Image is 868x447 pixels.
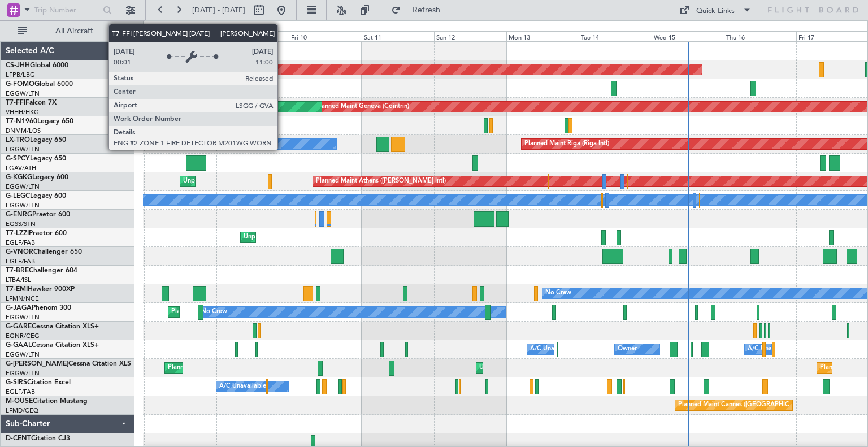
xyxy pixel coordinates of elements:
[6,108,39,116] a: VHHH/HKG
[6,62,30,69] span: CS-JHH
[244,229,429,246] div: Unplanned Maint [GEOGRAPHIC_DATA] ([GEOGRAPHIC_DATA])
[579,31,651,41] div: Tue 14
[618,341,637,358] div: Owner
[6,118,37,125] span: T7-N1960
[316,173,446,190] div: Planned Maint Athens ([PERSON_NAME] Intl)
[6,81,34,88] span: G-FOMO
[6,323,99,330] a: G-GARECessna Citation XLS+
[6,305,71,311] a: G-JAGAPhenom 300
[6,332,40,340] a: EGNR/CEG
[6,127,41,135] a: DNMM/LOS
[6,174,68,181] a: G-KGKGLegacy 600
[6,294,39,303] a: LFMN/NCE
[6,361,68,367] span: G-[PERSON_NAME]
[34,2,99,19] input: Trip Number
[6,276,31,284] a: LTBA/ISL
[748,341,795,358] div: A/C Unavailable
[6,211,32,218] span: G-ENRG
[289,31,361,41] div: Fri 10
[479,359,665,376] div: Unplanned Maint [GEOGRAPHIC_DATA] ([GEOGRAPHIC_DATA])
[12,22,123,40] button: All Aircraft
[652,31,724,41] div: Wed 15
[6,137,30,144] span: LX-TRO
[125,136,172,153] div: A/C Unavailable
[530,341,577,358] div: A/C Unavailable
[6,305,32,311] span: G-JAGA
[6,230,67,237] a: T7-LZZIPraetor 600
[6,155,66,162] a: G-SPCYLegacy 650
[696,6,735,17] div: Quick Links
[6,193,30,199] span: G-LEGC
[29,27,119,35] span: All Aircraft
[6,398,33,405] span: M-OUSE
[6,238,35,247] a: EGLF/FAB
[6,249,82,255] a: G-VNORChallenger 650
[6,71,35,79] a: LFPB/LBG
[386,1,454,19] button: Refresh
[6,155,30,162] span: G-SPCY
[168,359,346,376] div: Planned Maint [GEOGRAPHIC_DATA] ([GEOGRAPHIC_DATA])
[145,23,164,32] div: [DATE]
[6,220,36,228] a: EGSS/STN
[6,323,32,330] span: G-GARE
[362,31,434,41] div: Sat 11
[6,350,40,359] a: EGGW/LTN
[545,285,571,302] div: No Crew
[6,99,57,106] a: T7-FFIFalcon 7X
[6,435,31,442] span: D-CENT
[6,89,40,98] a: EGGW/LTN
[6,249,33,255] span: G-VNOR
[6,286,75,293] a: T7-EMIHawker 900XP
[6,398,88,405] a: M-OUSECitation Mustang
[183,173,325,190] div: Unplanned Maint [GEOGRAPHIC_DATA] (Ataturk)
[6,313,40,322] a: EGGW/LTN
[6,267,29,274] span: T7-BRE
[6,435,70,442] a: D-CENTCitation CJ3
[674,1,757,19] button: Quick Links
[6,193,66,199] a: G-LEGCLegacy 600
[6,267,77,274] a: T7-BREChallenger 604
[6,230,29,237] span: T7-LZZI
[219,378,266,395] div: A/C Unavailable
[6,164,36,172] a: LGAV/ATH
[434,31,506,41] div: Sun 12
[216,31,289,41] div: Thu 9
[724,31,796,41] div: Thu 16
[192,5,245,15] span: [DATE] - [DATE]
[6,81,73,88] a: G-FOMOGlobal 6000
[6,369,40,377] a: EGGW/LTN
[6,183,40,191] a: EGGW/LTN
[6,118,73,125] a: T7-N1960Legacy 650
[6,201,40,210] a: EGGW/LTN
[506,31,579,41] div: Mon 13
[6,379,27,386] span: G-SIRS
[6,257,35,266] a: EGLF/FAB
[6,174,32,181] span: G-KGKG
[524,136,609,153] div: Planned Maint Riga (Riga Intl)
[6,342,99,349] a: G-GAALCessna Citation XLS+
[678,397,812,414] div: Planned Maint Cannes ([GEOGRAPHIC_DATA])
[144,31,216,41] div: Wed 8
[6,342,32,349] span: G-GAAL
[6,379,71,386] a: G-SIRSCitation Excel
[6,137,66,144] a: LX-TROLegacy 650
[6,361,131,367] a: G-[PERSON_NAME]Cessna Citation XLS
[6,211,70,218] a: G-ENRGPraetor 600
[6,388,35,396] a: EGLF/FAB
[6,286,28,293] span: T7-EMI
[6,62,68,69] a: CS-JHHGlobal 6000
[171,303,349,320] div: Planned Maint [GEOGRAPHIC_DATA] ([GEOGRAPHIC_DATA])
[316,98,409,115] div: Planned Maint Geneva (Cointrin)
[201,303,227,320] div: No Crew
[6,145,40,154] a: EGGW/LTN
[403,6,450,14] span: Refresh
[6,99,25,106] span: T7-FFI
[6,406,38,415] a: LFMD/CEQ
